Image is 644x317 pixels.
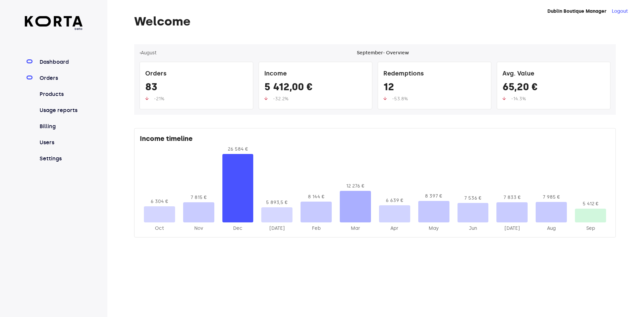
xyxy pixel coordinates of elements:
[134,15,616,28] h1: Welcome
[301,194,332,200] div: 8 144 €
[38,90,83,98] a: Products
[145,97,149,100] img: up
[38,106,83,114] a: Usage reports
[144,225,175,232] div: 2024-Oct
[264,67,367,81] div: Income
[144,198,175,205] div: 6 304 €
[273,96,288,102] span: -32.2%
[511,96,526,102] span: -14.3%
[502,97,506,100] img: up
[383,81,486,96] div: 12
[25,27,83,31] span: beta
[38,74,83,82] a: Orders
[547,8,606,14] strong: Dublin Boutique Manager
[140,50,157,56] button: ‹August
[38,122,83,130] a: Billing
[38,58,83,66] a: Dashboard
[261,199,292,206] div: 5 893,5 €
[301,225,332,232] div: 2025-Feb
[25,16,83,31] a: beta
[154,96,164,102] span: -21%
[392,96,408,102] span: -53.8%
[38,155,83,163] a: Settings
[536,194,567,201] div: 7 985 €
[502,81,605,96] div: 65,20 €
[340,225,371,232] div: 2025-Mar
[496,194,528,201] div: 7 833 €
[183,194,214,201] div: 7 815 €
[379,197,410,204] div: 6 639 €
[222,146,254,153] div: 26 584 €
[222,225,254,232] div: 2024-Dec
[264,81,367,96] div: 5 412,00 €
[575,201,606,207] div: 5 412 €
[379,225,410,232] div: 2025-Apr
[183,225,214,232] div: 2024-Nov
[575,225,606,232] div: 2025-Sep
[357,50,409,56] div: September - Overview
[458,195,489,202] div: 7 536 €
[145,67,248,81] div: Orders
[612,8,628,15] button: Logout
[383,67,486,81] div: Redemptions
[25,16,83,27] img: Korta
[418,193,449,200] div: 8 397 €
[38,139,83,147] a: Users
[496,225,528,232] div: 2025-Jul
[418,225,449,232] div: 2025-May
[264,97,268,100] img: up
[536,225,567,232] div: 2025-Aug
[458,225,489,232] div: 2025-Jun
[140,134,610,146] div: Income timeline
[145,81,248,96] div: 83
[383,97,387,100] img: up
[502,67,605,81] div: Avg. Value
[340,183,371,190] div: 12 276 €
[261,225,292,232] div: 2025-Jan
